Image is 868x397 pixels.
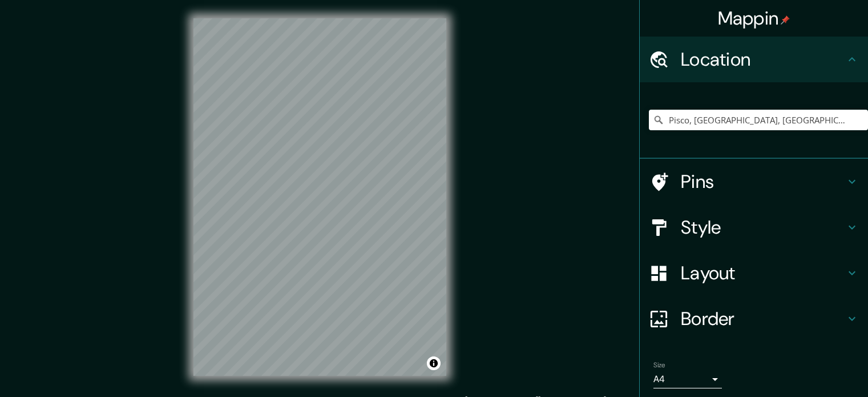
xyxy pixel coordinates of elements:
div: Style [640,204,868,250]
div: Layout [640,250,868,296]
h4: Style [681,216,845,239]
div: Location [640,37,868,82]
div: Border [640,296,868,342]
h4: Location [681,48,845,71]
iframe: Help widget launcher [766,352,855,384]
button: Toggle attribution [427,356,441,370]
label: Size [653,360,665,370]
input: Pick your city or area [649,110,868,130]
div: Pins [640,159,868,204]
h4: Border [681,307,845,330]
h4: Pins [681,170,845,193]
h4: Layout [681,262,845,284]
img: pin-icon.png [781,15,790,25]
div: A4 [653,370,722,388]
canvas: Map [193,18,446,376]
h4: Mappin [718,7,790,30]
